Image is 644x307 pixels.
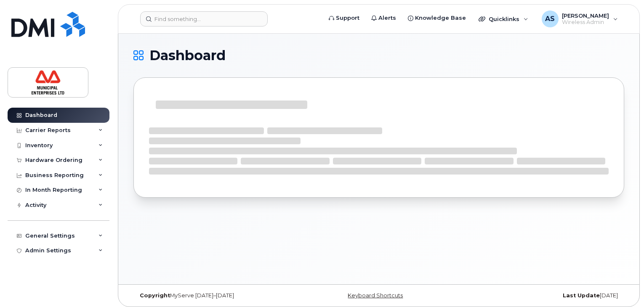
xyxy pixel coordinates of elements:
strong: Last Update [563,292,600,299]
a: Keyboard Shortcuts [348,292,403,299]
strong: Copyright [140,292,170,299]
div: [DATE] [460,292,624,299]
span: Dashboard [149,49,226,62]
div: MyServe [DATE]–[DATE] [133,292,297,299]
